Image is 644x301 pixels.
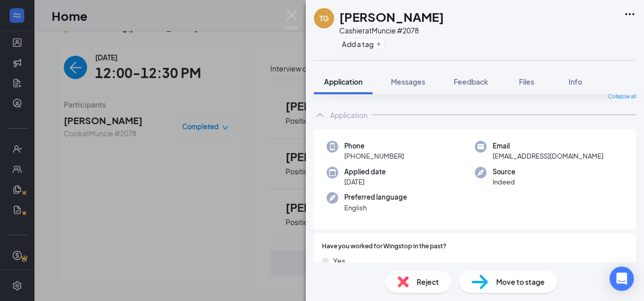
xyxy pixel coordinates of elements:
[314,109,326,121] svg: ChevronUp
[344,141,404,151] span: Phone
[339,25,444,35] div: Cashier at Muncie #2078
[344,177,386,187] span: [DATE]
[454,77,488,86] span: Feedback
[610,267,634,291] div: Open Intercom Messenger
[344,151,404,161] span: [PHONE_NUMBER]
[344,192,407,202] span: Preferred language
[569,77,582,86] span: Info
[339,8,444,25] h1: [PERSON_NAME]
[493,151,603,161] span: [EMAIL_ADDRESS][DOMAIN_NAME]
[493,177,515,187] span: Indeed
[339,39,384,49] button: PlusAdd a tag
[322,242,447,251] span: Have you worked for Wingstop in the past?
[519,77,534,86] span: Files
[496,276,545,287] span: Move to stage
[324,77,363,86] span: Application
[493,167,515,177] span: Source
[624,8,636,20] svg: Ellipses
[344,203,407,213] span: English
[376,41,382,47] svg: Plus
[417,276,439,287] span: Reject
[493,141,603,151] span: Email
[333,255,345,267] span: Yes
[344,167,386,177] span: Applied date
[330,110,368,120] div: Application
[608,93,636,101] span: Collapse all
[391,77,425,86] span: Messages
[319,13,329,23] div: TG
